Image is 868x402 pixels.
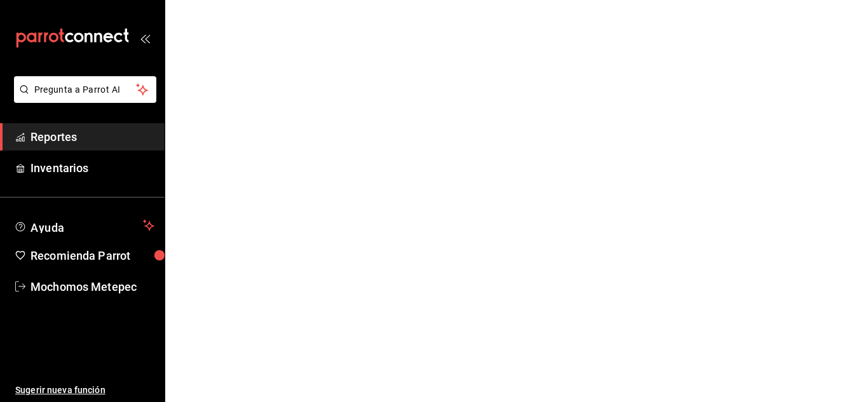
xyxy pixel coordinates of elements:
span: Pregunta a Parrot AI [34,83,137,97]
span: Sugerir nueva función [15,384,154,397]
span: Ayuda [31,218,138,233]
span: Inventarios [31,159,154,177]
span: Recomienda Parrot [31,247,154,264]
button: open_drawer_menu [140,33,150,43]
button: Pregunta a Parrot AI [14,76,156,103]
span: Mochomos Metepec [31,278,154,295]
a: Pregunta a Parrot AI [9,92,156,105]
span: Reportes [31,128,154,145]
